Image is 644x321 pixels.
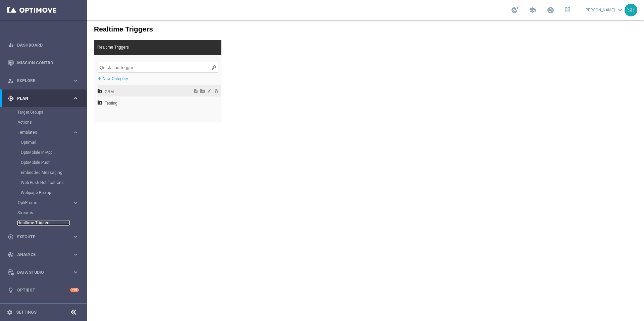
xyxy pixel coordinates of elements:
[21,188,87,198] div: Webpage Pop-up
[17,220,70,226] a: Realtime Triggers
[17,97,72,101] span: Plan
[21,140,70,145] a: Optimail
[7,309,13,315] i: settings
[584,5,625,15] a: [PERSON_NAME]keyboard_arrow_down
[17,66,92,77] span: CRM
[17,253,72,257] span: Analyze
[72,77,79,84] i: keyboard_arrow_right
[17,218,87,228] div: Realtime Triggers
[18,130,66,134] span: Templates
[8,287,14,293] i: lightbulb
[8,36,79,54] div: Dashboard
[18,201,66,205] span: OptiPromo
[18,130,72,134] div: Templates
[17,200,79,205] button: OptiPromo keyboard_arrow_right
[72,251,79,258] i: keyboard_arrow_right
[17,107,87,117] div: Target Groups
[18,201,72,205] div: OptiPromo
[17,79,72,83] span: Explore
[17,77,92,89] span: Testing
[16,310,37,314] a: Settings
[72,234,79,240] i: keyboard_arrow_right
[8,252,14,258] i: track_changes
[125,68,132,73] span: Delete
[8,234,72,240] div: Execute
[8,95,14,102] i: gps_fixed
[72,269,79,275] i: keyboard_arrow_right
[616,6,624,14] span: keyboard_arrow_down
[7,270,79,275] button: Data Studio keyboard_arrow_right
[8,95,72,102] div: Plan
[17,120,70,125] a: Actions
[7,287,79,293] button: lightbulb Optibot +10
[17,36,79,54] a: Dashboard
[21,147,87,157] div: OptiMobile In-App
[105,68,112,73] span: New trigger
[8,252,72,258] div: Analyze
[70,288,79,292] div: +10
[21,178,87,188] div: Web Push Notifications
[21,190,70,195] a: Webpage Pop-up
[8,54,79,72] div: Mission Control
[529,6,536,14] span: school
[72,95,79,102] i: keyboard_arrow_right
[21,180,70,185] a: Web Push Notifications
[7,60,79,66] button: Mission Control
[8,269,72,275] div: Data Studio
[72,129,79,136] i: keyboard_arrow_right
[21,150,70,155] a: OptiMobile In-App
[17,281,70,299] a: Optibot
[8,234,14,240] i: play_circle_outline
[8,42,14,48] i: equalizer
[119,68,125,73] span: Rename
[7,21,45,33] span: Realtime Triggers
[21,168,87,178] div: Embedded Messaging
[17,208,87,218] div: Streams
[15,55,41,62] label: New Category
[21,160,70,165] a: OptiMobile Push
[7,78,79,83] button: person_search Explore keyboard_arrow_right
[17,210,70,215] a: Streams
[17,198,87,208] div: OptiPromo
[17,117,87,127] div: Actions
[17,127,87,198] div: Templates
[8,78,72,84] div: Explore
[7,43,79,48] button: equalizer Dashboard
[625,4,637,16] div: SB
[21,157,87,168] div: OptiMobile Push
[17,110,70,115] a: Target Groups
[7,252,79,257] button: track_changes Analyze keyboard_arrow_right
[21,170,70,175] a: Embedded Messaging
[72,200,79,206] i: keyboard_arrow_right
[7,96,79,101] button: gps_fixed Plan keyboard_arrow_right
[7,234,79,240] button: play_circle_outline Execute keyboard_arrow_right
[8,78,14,84] i: person_search
[10,55,14,62] label: +
[17,235,72,239] span: Execute
[112,68,119,73] span: New Category
[17,270,72,274] span: Data Studio
[17,130,79,135] button: Templates keyboard_arrow_right
[17,54,79,72] a: Mission Control
[10,42,131,53] input: Quick find trigger
[21,137,87,147] div: Optimail
[8,281,79,299] div: Optibot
